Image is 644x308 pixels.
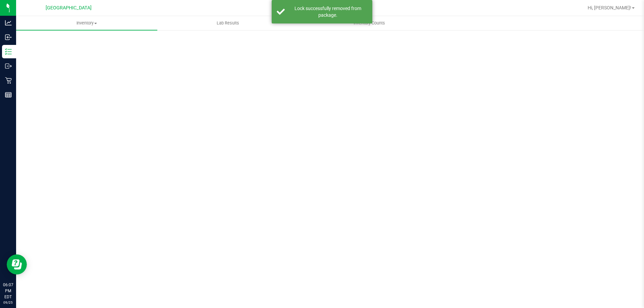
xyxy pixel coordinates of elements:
[208,20,248,26] span: Lab Results
[5,91,12,98] inline-svg: Reports
[588,5,631,10] span: Hi, [PERSON_NAME]!
[5,48,12,55] inline-svg: Inventory
[16,20,157,26] span: Inventory
[5,63,12,69] inline-svg: Outbound
[5,77,12,84] inline-svg: Retail
[7,254,27,274] iframe: Resource center
[16,16,157,30] a: Inventory
[5,19,12,26] inline-svg: Analytics
[3,282,13,300] p: 06:07 PM EDT
[288,5,367,18] div: Lock successfully removed from package.
[157,16,299,30] a: Lab Results
[3,300,13,305] p: 09/25
[46,5,92,11] span: [GEOGRAPHIC_DATA]
[5,34,12,41] inline-svg: Inbound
